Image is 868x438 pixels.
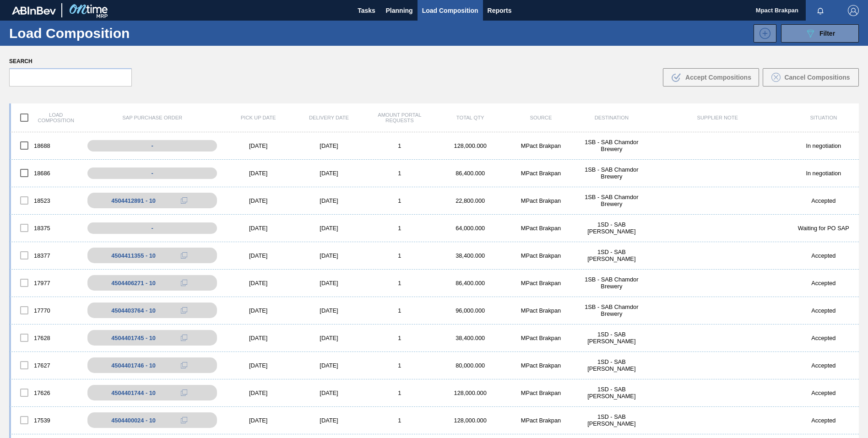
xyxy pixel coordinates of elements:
[576,386,647,400] div: 1SD - SAB Rosslyn Brewery
[505,362,576,369] div: MPact Brakpan
[788,170,859,177] div: In negotiation
[11,163,81,183] div: 18686
[435,252,505,259] div: 38,400.000
[87,222,217,234] div: -
[806,4,835,17] button: Notifications
[576,139,647,152] div: 1SB - SAB Chamdor Brewery
[788,307,859,314] div: Accepted
[685,74,751,81] span: Accept Compositions
[435,142,505,149] div: 128,000.000
[505,115,576,120] div: Source
[364,280,435,287] div: 1
[175,277,193,288] div: Copy
[435,417,505,424] div: 128,000.000
[175,360,193,371] div: Copy
[175,415,193,426] div: Copy
[364,112,435,123] div: Amount Portal Requests
[293,307,364,314] div: [DATE]
[576,358,647,372] div: 1SD - SAB Rosslyn Brewery
[357,5,377,16] span: Tasks
[111,280,156,287] div: 4504406271 - 10
[111,197,156,204] div: 4504412891 - 10
[11,356,81,375] div: 17627
[223,362,293,369] div: [DATE]
[9,28,160,38] h1: Load Composition
[293,362,364,369] div: [DATE]
[11,328,81,347] div: 17628
[11,273,81,292] div: 17977
[788,362,859,369] div: Accepted
[435,362,505,369] div: 80,000.000
[293,389,364,396] div: [DATE]
[111,417,156,424] div: 4504400024 - 10
[784,74,850,81] span: Cancel Compositions
[81,115,223,120] div: SAP Purchase Order
[87,140,217,151] div: -
[223,307,293,314] div: [DATE]
[422,5,478,16] span: Load Composition
[111,335,156,341] div: 4504401745 - 10
[175,195,193,206] div: Copy
[223,252,293,259] div: [DATE]
[223,417,293,424] div: [DATE]
[293,225,364,232] div: [DATE]
[11,108,81,127] div: Load composition
[223,225,293,232] div: [DATE]
[505,417,576,424] div: MPact Brakpan
[293,142,364,149] div: [DATE]
[576,413,647,427] div: 1SD - SAB Rosslyn Brewery
[364,197,435,204] div: 1
[364,389,435,396] div: 1
[576,331,647,345] div: 1SD - SAB Rosslyn Brewery
[364,225,435,232] div: 1
[175,387,193,398] div: Copy
[435,307,505,314] div: 96,000.000
[11,411,81,430] div: 17539
[364,307,435,314] div: 1
[223,197,293,204] div: [DATE]
[576,303,647,317] div: 1SB - SAB Chamdor Brewery
[788,115,859,120] div: Situation
[11,301,81,320] div: 17770
[435,335,505,341] div: 38,400.000
[364,362,435,369] div: 1
[293,170,364,177] div: [DATE]
[435,280,505,287] div: 86,400.000
[111,389,156,396] div: 4504401744 - 10
[111,252,156,259] div: 4504411355 - 10
[505,142,576,149] div: MPact Brakpan
[576,221,647,235] div: 1SD - SAB Rosslyn Brewery
[505,307,576,314] div: MPact Brakpan
[505,335,576,341] div: MPact Brakpan
[223,389,293,396] div: [DATE]
[11,136,81,155] div: 18688
[11,191,81,210] div: 18523
[175,305,193,316] div: Copy
[293,115,364,120] div: Delivery Date
[111,362,156,369] div: 4504401746 - 10
[788,197,859,204] div: Accepted
[488,5,512,16] span: Reports
[788,389,859,396] div: Accepted
[175,332,193,343] div: Copy
[293,197,364,204] div: [DATE]
[576,249,647,262] div: 1SD - SAB Rosslyn Brewery
[505,252,576,259] div: MPact Brakpan
[576,166,647,180] div: 1SB - SAB Chamdor Brewery
[788,225,859,232] div: Waiting for PO SAP
[505,197,576,204] div: MPact Brakpan
[505,280,576,287] div: MPact Brakpan
[11,383,81,402] div: 17626
[11,218,81,238] div: 18375
[749,24,776,43] div: New Load Composition
[819,30,835,37] span: Filter
[576,194,647,207] div: 1SB - SAB Chamdor Brewery
[12,6,56,15] img: TNhmsLtSVTkK8tSr43FrP2fwEKptu5GPRR3wAAAABJRU5ErkJggg==
[364,142,435,149] div: 1
[763,68,859,87] button: Cancel Compositions
[788,417,859,424] div: Accepted
[788,142,859,149] div: In negotiation
[435,115,505,120] div: Total Qty
[175,250,193,261] div: Copy
[223,170,293,177] div: [DATE]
